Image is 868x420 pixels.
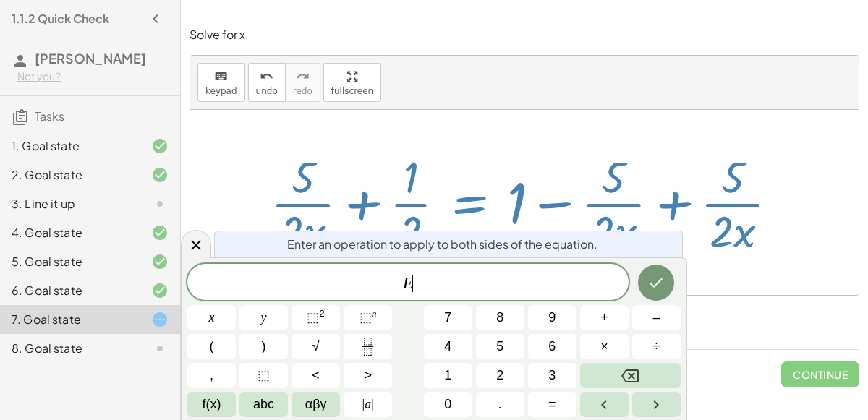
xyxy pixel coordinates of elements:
[580,305,629,330] button: Plus
[214,68,228,85] i: keyboard
[35,50,146,67] span: [PERSON_NAME]
[287,236,597,253] span: Enter an operation to apply to both sides of the equation.
[403,273,414,292] var: E
[476,305,524,330] button: 8
[262,337,266,356] span: )
[312,366,320,385] span: <
[253,395,274,414] span: abc
[632,392,681,417] button: Right arrow
[151,282,169,299] i: Task finished and correct.
[12,311,128,328] div: 7. Goal state
[292,305,340,330] button: Squared
[344,363,392,388] button: Greater than
[205,86,237,96] span: keypad
[261,308,267,327] span: y
[12,224,128,241] div: 4. Goal state
[35,108,64,124] span: Tasks
[344,334,392,359] button: Fraction
[239,334,288,359] button: )
[444,366,451,385] span: 1
[293,86,312,96] span: redo
[187,392,236,417] button: Functions
[323,63,381,102] button: fullscreen
[580,392,629,417] button: Left arrow
[548,366,556,385] span: 3
[256,86,278,96] span: undo
[580,334,629,359] button: Times
[12,253,128,270] div: 5. Goal state
[444,395,451,414] span: 0
[187,363,236,388] button: ,
[528,392,576,417] button: Equals
[364,366,372,385] span: >
[296,68,310,85] i: redo
[528,305,576,330] button: 9
[312,337,320,356] span: √
[580,363,681,388] button: Backspace
[331,86,373,96] span: fullscreen
[638,265,674,301] button: Done
[496,366,503,385] span: 2
[305,395,327,414] span: αβγ
[151,137,169,155] i: Task finished and correct.
[600,308,608,327] span: +
[600,337,608,356] span: ×
[528,334,576,359] button: 6
[151,195,169,213] i: Task not started.
[210,366,213,385] span: ,
[444,308,451,327] span: 7
[209,308,215,327] span: x
[362,395,374,414] span: a
[498,395,502,414] span: .
[151,311,169,328] i: Task started.
[210,337,214,356] span: (
[248,63,286,102] button: undoundo
[548,395,556,414] span: =
[285,63,320,102] button: redoredo
[190,27,859,43] p: Solve for x.
[444,337,451,356] span: 4
[344,392,392,417] button: Absolute value
[12,340,128,357] div: 8. Goal state
[292,334,340,359] button: Square root
[496,337,503,356] span: 5
[197,63,245,102] button: keyboardkeypad
[371,397,374,411] span: |
[476,334,524,359] button: 5
[17,69,169,84] div: Not you?
[496,308,503,327] span: 8
[12,282,128,299] div: 6. Goal state
[12,10,109,27] h4: 1.1.2 Quick Check
[12,166,128,184] div: 2. Goal state
[151,224,169,241] i: Task finished and correct.
[362,397,365,411] span: |
[548,337,556,356] span: 6
[652,308,660,327] span: –
[548,308,556,327] span: 9
[12,195,128,213] div: 3. Line it up
[260,68,273,85] i: undo
[424,334,472,359] button: 4
[424,305,472,330] button: 7
[476,363,524,388] button: 2
[151,166,169,184] i: Task finished and correct.
[632,305,681,330] button: Minus
[12,137,128,155] div: 1. Goal state
[359,310,372,325] span: ⬚
[344,305,392,330] button: Superscript
[187,305,236,330] button: x
[372,308,377,319] sup: n
[424,363,472,388] button: 1
[151,253,169,270] i: Task finished and correct.
[476,392,524,417] button: .
[239,363,288,388] button: Placeholder
[424,392,472,417] button: 0
[653,337,660,356] span: ÷
[258,366,270,385] span: ⬚
[412,275,413,292] span: ​
[528,363,576,388] button: 3
[239,392,288,417] button: Alphabet
[239,305,288,330] button: y
[632,334,681,359] button: Divide
[307,310,319,325] span: ⬚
